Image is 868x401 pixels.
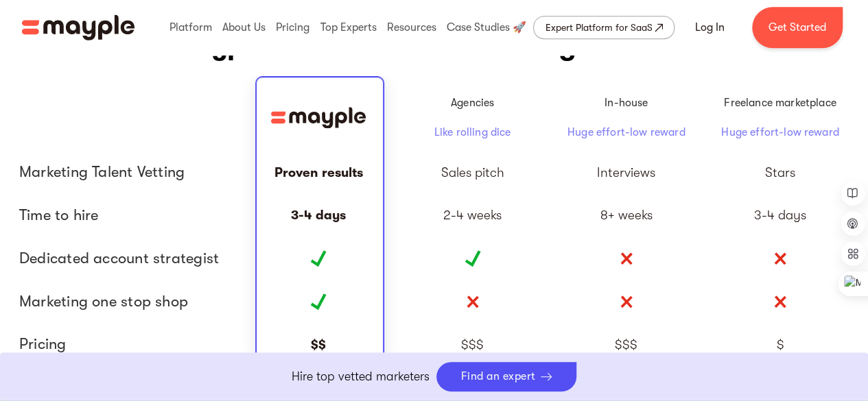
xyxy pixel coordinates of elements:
a: home [22,14,134,40]
div: 8+ weeks [600,208,653,222]
div: 3-4 days [291,208,346,222]
div: $$$ [615,338,637,352]
img: Mayple logo [22,14,134,40]
a: Log In [679,11,741,44]
p: Agencies [434,95,511,110]
div: Platform [166,5,215,49]
div: Expert Platform for SaaS [545,19,652,36]
div: Top Experts [317,5,380,49]
div: Interviews [597,166,655,180]
img: Yes [465,250,481,267]
div: Pricing [19,334,233,355]
p: Freelance marketplace [721,95,839,110]
div: Pricing [272,5,313,49]
a: Expert Platform for SaaS [533,16,675,39]
div: About Us [219,5,269,49]
span: Time to hire [19,205,233,226]
img: Mayple logo [260,107,377,128]
img: Yes [310,250,327,267]
img: No [618,295,635,308]
div: Proven results [274,166,363,180]
div: $$ [311,338,326,352]
div: 2-4 weeks [443,208,502,222]
img: Yes [310,293,327,310]
img: No [465,295,481,308]
p: Like rolling dice [434,125,511,140]
a: Get Started [752,7,843,48]
p: Huge effort-low reward [721,125,839,140]
p: Huge effort-low reward [567,125,685,140]
img: No [772,252,788,265]
div: Sales pitch [441,166,504,180]
div: Marketing Talent Vetting [19,162,233,183]
div: $$$ [461,338,484,352]
div: Marketing one stop shop [19,291,233,313]
span: Dedicated account strategist [19,248,233,269]
p: In-house [567,95,685,110]
img: No [772,295,788,308]
div: Stars [765,166,795,180]
div: Resources [384,5,440,49]
img: No [618,252,635,265]
div: $ [776,338,784,352]
div: 3-4 days [754,208,806,222]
